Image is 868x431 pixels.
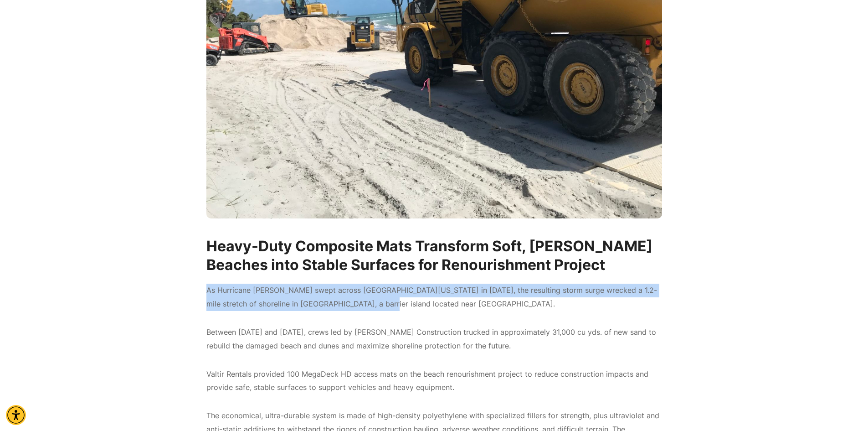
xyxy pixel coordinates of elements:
[6,405,26,425] div: Accessibility Menu
[206,284,662,311] p: As Hurricane [PERSON_NAME] swept across [GEOGRAPHIC_DATA][US_STATE] in [DATE], the resulting stor...
[206,368,662,395] p: Valtir Rentals provided 100 MegaDeck HD access mats on the beach renourishment project to reduce ...
[206,237,662,275] h1: Heavy-Duty Composite Mats Transform Soft, [PERSON_NAME] Beaches into Stable Surfaces for Renouris...
[206,326,662,353] p: Between [DATE] and [DATE], crews led by [PERSON_NAME] Construction trucked in approximately 31,00...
